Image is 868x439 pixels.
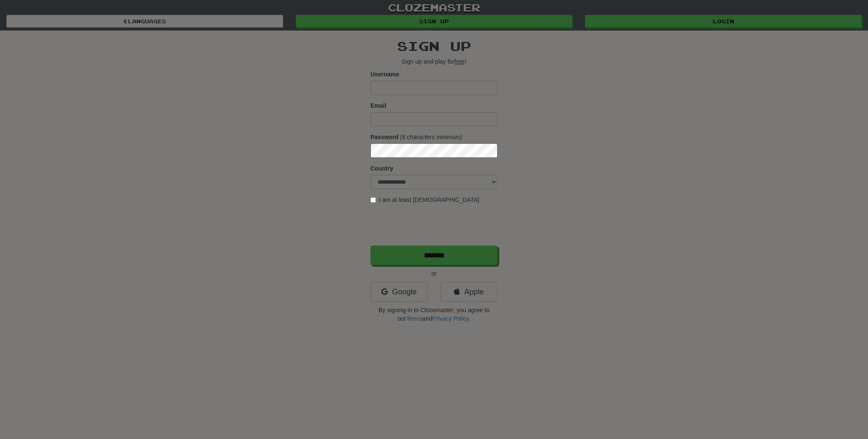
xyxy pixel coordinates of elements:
iframe: reCAPTCHA [370,208,499,241]
a: Apple [440,282,498,302]
a: Languages [6,15,283,28]
p: Sign up and play for ! [370,57,498,66]
label: Username [370,70,399,78]
h2: Sign up [370,39,498,53]
label: I am at least [DEMOGRAPHIC_DATA] [370,196,479,204]
p: By signing in to Clozemaster, you agree to our and . [370,306,498,323]
a: Google [370,282,428,302]
label: Email [370,101,386,110]
label: Password [370,133,398,141]
a: Terms [406,315,422,322]
a: Login [585,15,862,28]
label: Country [370,164,393,173]
u: free [454,58,465,65]
p: or [370,269,498,278]
a: Sign up [296,15,573,28]
input: I am at least [DEMOGRAPHIC_DATA] [370,197,376,203]
em: (6 characters minimum) [400,134,462,140]
a: Privacy Policy [432,315,469,322]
